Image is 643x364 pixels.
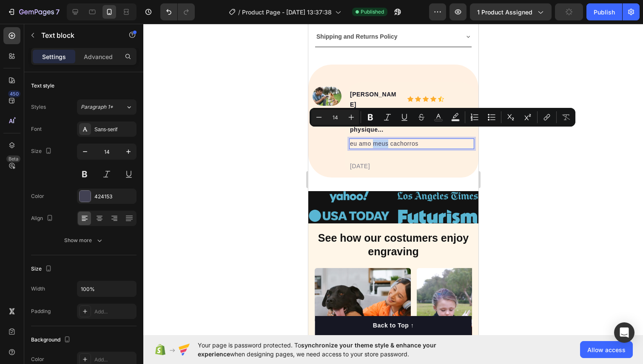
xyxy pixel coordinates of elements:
button: 7 [3,3,63,20]
span: 1 product assigned [477,8,532,17]
div: Editor contextual toolbar [310,108,575,127]
span: Paragraph 1* [81,103,113,111]
p: Settings [42,52,66,61]
div: Font [31,125,42,133]
div: 450 [8,90,20,97]
span: Published [361,8,384,16]
span: / [238,8,240,17]
div: 424153 [94,193,134,200]
div: Publish [594,8,615,17]
div: Sans-serif [94,126,134,133]
button: Publish [586,3,622,20]
div: Undo/Redo [160,3,195,20]
span: Product Page - [DATE] 13:37:38 [242,8,332,17]
span: Your page is password protected. To when designing pages, we need access to your store password. [198,341,469,358]
div: Text style [31,82,54,90]
button: Back to Top ↑ [7,292,163,311]
div: Size [31,146,54,157]
iframe: Design area [308,24,478,335]
span: synchronize your theme style & enhance your experience [198,341,436,358]
div: Color [31,356,44,363]
button: Show more [31,233,137,248]
p: Advanced [84,52,113,61]
div: Back to Top ↑ [65,297,105,306]
button: 1 product assigned [470,3,552,20]
div: Beta [6,155,20,162]
input: Auto [77,281,136,296]
span: Allow access [587,345,626,354]
button: Paragraph 1* [77,99,137,115]
div: Size [31,263,54,275]
div: Add... [94,308,134,316]
div: Add... [94,356,134,364]
div: Open Intercom Messenger [614,322,634,343]
div: Color [31,192,44,200]
p: 7 [56,7,60,17]
div: Align [31,213,55,224]
div: Styles [31,103,46,111]
div: Padding [31,308,51,315]
button: Allow access [580,341,633,358]
p: Text block [41,30,114,40]
div: Width [31,285,45,293]
div: Show more [64,236,104,245]
div: Background [31,334,72,346]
